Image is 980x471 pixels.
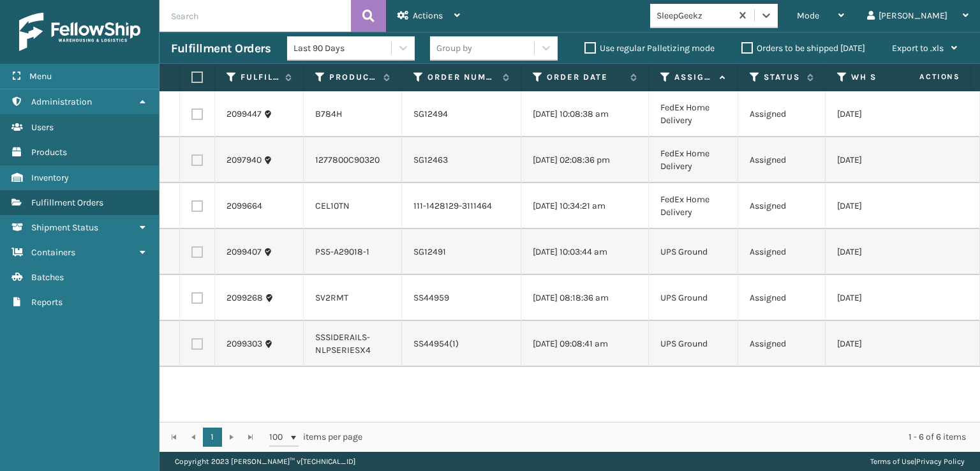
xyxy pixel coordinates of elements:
[649,275,738,321] td: UPS Ground
[31,172,69,183] span: Inventory
[674,71,713,83] label: Assigned Carrier Service
[826,229,953,275] td: [DATE]
[380,431,966,444] div: 1 - 6 of 6 items
[741,43,865,54] label: Orders to be shipped [DATE]
[547,71,624,83] label: Order Date
[738,137,826,183] td: Assigned
[31,147,67,158] span: Products
[315,200,350,211] a: CEL10TN
[315,154,380,165] a: 1277800C90320
[826,91,953,137] td: [DATE]
[29,71,52,82] span: Menu
[649,229,738,275] td: UPS Ground
[826,275,953,321] td: [DATE]
[521,91,649,137] td: [DATE] 10:08:38 am
[584,43,715,54] label: Use regular Palletizing mode
[226,292,263,304] a: 2099268
[413,10,443,21] span: Actions
[916,457,965,466] a: Privacy Policy
[826,137,953,183] td: [DATE]
[402,229,521,275] td: SG12491
[241,71,279,83] label: Fulfillment Order Id
[870,452,965,471] div: |
[851,71,928,83] label: WH Ship By Date
[649,91,738,137] td: FedEx Home Delivery
[31,96,92,107] span: Administration
[171,41,271,56] h3: Fulfillment Orders
[31,197,103,208] span: Fulfillment Orders
[31,247,75,258] span: Containers
[738,229,826,275] td: Assigned
[269,428,362,447] span: items per page
[738,91,826,137] td: Assigned
[521,275,649,321] td: [DATE] 08:18:36 am
[269,431,288,444] span: 100
[226,154,262,167] a: 2097940
[31,222,98,233] span: Shipment Status
[427,71,496,83] label: Order Number
[226,108,262,121] a: 2099447
[521,229,649,275] td: [DATE] 10:03:44 am
[649,137,738,183] td: FedEx Home Delivery
[402,321,521,367] td: SS44954(1)
[826,183,953,229] td: [DATE]
[657,9,732,22] div: SleepGeekz
[226,246,262,258] a: 2099407
[293,41,392,55] div: Last 90 Days
[31,272,64,283] span: Batches
[402,91,521,137] td: SG12494
[226,200,262,213] a: 2099664
[649,183,738,229] td: FedEx Home Delivery
[315,292,348,303] a: SV2RMT
[521,137,649,183] td: [DATE] 02:08:36 pm
[31,122,54,133] span: Users
[19,13,140,51] img: logo
[315,108,342,119] a: B784H
[764,71,801,83] label: Status
[738,275,826,321] td: Assigned
[402,183,521,229] td: 111-1428129-3111464
[521,321,649,367] td: [DATE] 09:08:41 am
[226,338,262,350] a: 2099303
[879,66,968,87] span: Actions
[826,321,953,367] td: [DATE]
[402,137,521,183] td: SG12463
[31,297,63,308] span: Reports
[738,321,826,367] td: Assigned
[797,10,819,21] span: Mode
[738,183,826,229] td: Assigned
[203,428,222,447] a: 1
[521,183,649,229] td: [DATE] 10:34:21 am
[329,71,377,83] label: Product SKU
[175,452,355,471] p: Copyright 2023 [PERSON_NAME]™ v [TECHNICAL_ID]
[315,332,371,355] a: SSSIDERAILS-NLPSERIESX4
[649,321,738,367] td: UPS Ground
[892,43,944,54] span: Export to .xls
[315,246,369,257] a: PS5-A29018-1
[402,275,521,321] td: SS44959
[870,457,914,466] a: Terms of Use
[436,41,472,55] div: Group by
